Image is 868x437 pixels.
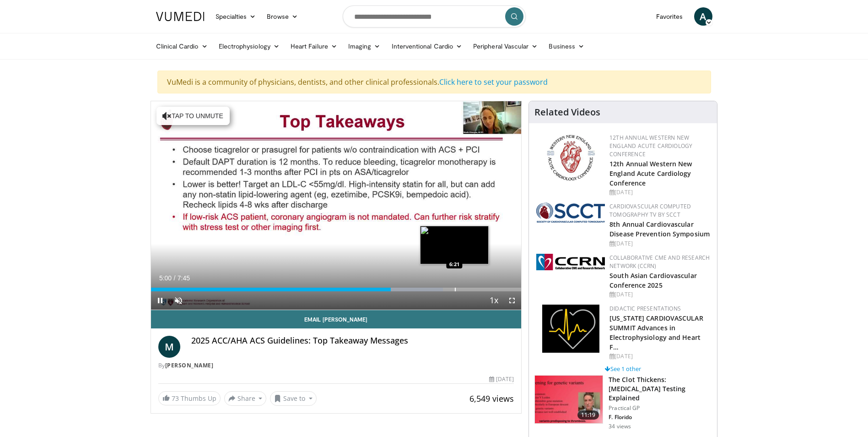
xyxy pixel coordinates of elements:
[343,37,386,55] a: Imaging
[386,37,468,55] a: Interventional Cardio
[609,414,712,421] p: F. Florido
[489,375,514,383] div: [DATE]
[534,107,600,118] h4: Related Videos
[156,107,230,125] button: Tap to unmute
[158,336,180,358] a: M
[605,365,641,373] a: See 1 other
[609,271,697,290] a: South Asian Cardiovascular Conference 2025
[609,375,712,403] h3: The Clot Thickens: [MEDICAL_DATA] Testing Explained
[694,7,712,26] a: A
[543,37,590,55] a: Business
[534,375,712,430] a: 11:19 The Clot Thickens: [MEDICAL_DATA] Testing Explained Practical GP F. Florido 34 views
[536,202,605,223] img: 51a70120-4f25-49cc-93a4-67582377e75f.png.150x105_q85_autocrop_double_scale_upscale_version-0.2.png
[542,305,599,353] img: 1860aa7a-ba06-47e3-81a4-3dc728c2b4cf.png.150x105_q85_autocrop_double_scale_upscale_version-0.2.png
[178,274,190,282] span: 7:45
[545,134,596,182] img: 0954f259-7907-4053-a817-32a96463ecc8.png.150x105_q85_autocrop_double_scale_upscale_version-0.2.png
[165,361,214,369] a: [PERSON_NAME]
[158,391,221,405] a: 73 Thumbs Up
[224,391,267,406] button: Share
[151,101,522,310] video-js: Video Player
[151,291,169,310] button: Pause
[503,291,521,310] button: Fullscreen
[609,188,710,197] div: [DATE]
[609,134,692,158] a: 12th Annual Western New England Acute Cardiology Conference
[151,288,522,291] div: Progress Bar
[535,376,603,423] img: 7b0db7e1-b310-4414-a1d3-dac447dbe739.150x105_q85_crop-smart_upscale.jpg
[158,361,514,370] div: By
[151,310,522,328] a: Email [PERSON_NAME]
[159,274,172,282] span: 5:00
[270,391,317,406] button: Save to
[609,240,710,248] div: [DATE]
[420,226,489,264] img: image.jpeg
[609,404,712,412] p: Practical GP
[609,290,710,299] div: [DATE]
[213,37,285,55] a: Electrophysiology
[469,393,514,404] span: 6,549 views
[169,291,188,310] button: Unmute
[468,37,543,55] a: Peripheral Vascular
[174,274,176,282] span: /
[261,7,303,26] a: Browse
[609,202,691,218] a: Cardiovascular Computed Tomography TV by SCCT
[439,77,548,87] a: Click here to set your password
[577,410,599,420] span: 11:19
[609,159,692,187] a: 12th Annual Western New England Acute Cardiology Conference
[285,37,343,55] a: Heart Failure
[343,5,526,27] input: Search topics, interventions
[609,352,710,361] div: [DATE]
[536,254,605,270] img: a04ee3ba-8487-4636-b0fb-5e8d268f3737.png.150x105_q85_autocrop_double_scale_upscale_version-0.2.png
[609,314,703,351] a: [US_STATE] CARDIOVASCULAR SUMMIT Advances in Electrophysiology and Heart F…
[172,394,179,403] span: 73
[651,7,689,26] a: Favorites
[485,291,503,310] button: Playback Rate
[609,423,631,430] p: 34 views
[609,305,710,313] div: Didactic Presentations
[609,254,710,270] a: Collaborative CME and Research Network (CCRN)
[157,71,711,93] div: VuMedi is a community of physicians, dentists, and other clinical professionals.
[191,336,514,346] h4: 2025 ACC/AHA ACS Guidelines: Top Takeaway Messages
[156,12,205,21] img: VuMedi Logo
[151,37,213,55] a: Clinical Cardio
[210,7,262,26] a: Specialties
[609,220,710,238] a: 8th Annual Cardiovascular Disease Prevention Symposium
